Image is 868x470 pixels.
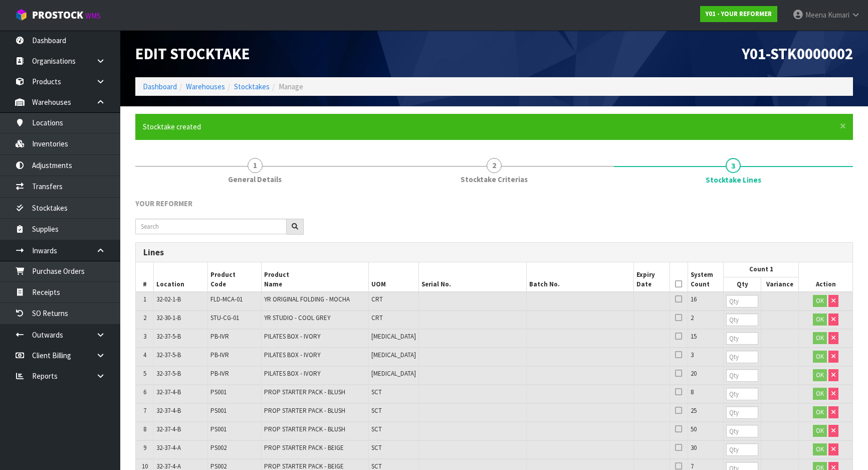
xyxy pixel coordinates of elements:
th: Location [154,262,207,292]
th: Action [799,262,852,292]
button: OK [813,295,827,307]
span: [MEDICAL_DATA] [371,332,416,341]
span: [MEDICAL_DATA] [371,369,416,378]
span: 3 [726,158,741,173]
span: 8 [143,425,146,433]
a: Dashboard [143,82,177,91]
span: PS002 [210,443,227,452]
span: PILATES BOX - IVORY [264,369,320,378]
span: Stocktake created [143,122,201,131]
span: STU-CG-01 [210,314,239,322]
span: 2 [487,158,502,173]
input: Qty [726,388,758,400]
span: OK [816,315,824,324]
a: Stocktakes [234,82,270,91]
th: Variance [761,277,799,292]
span: 32-37-5-B [156,332,181,341]
span: OK [816,408,824,416]
span: SCT [371,406,382,415]
span: PROP STARTER PACK - BEIGE [264,443,344,452]
button: OK [813,443,827,455]
span: 32-02-1-B [156,295,181,303]
span: General Details [228,174,282,185]
span: SCT [371,388,382,396]
span: × [840,119,846,133]
h3: Lines [143,248,845,257]
span: 16 [691,295,697,303]
span: OK [816,389,824,398]
th: Product Code [207,262,261,292]
span: 25 [691,406,697,415]
input: Qty [726,351,758,363]
input: Qty [726,314,758,326]
span: 8 [691,388,694,396]
span: PS001 [210,388,227,396]
span: Meena [805,10,826,20]
th: Product Name [261,262,369,292]
span: CRT [371,295,383,303]
a: Warehouses [186,82,225,91]
span: YR ORIGINAL FOLDING - MOCHA [264,295,350,303]
span: 15 [691,332,697,341]
span: PB-IVR [210,332,229,341]
span: 32-30-1-B [156,314,181,322]
span: 50 [691,425,697,433]
small: WMS [85,11,101,21]
span: Manage [279,82,303,91]
span: 6 [143,388,146,396]
span: 9 [143,443,146,452]
span: 3 [691,351,694,359]
span: PILATES BOX - IVORY [264,332,320,341]
input: Search [135,219,287,234]
span: 32-37-4-B [156,406,181,415]
input: Qty [726,425,758,437]
span: 5 [143,369,146,378]
span: OK [816,334,824,342]
input: Qty [726,295,758,307]
span: Kumari [828,10,849,20]
th: Count 1 [724,262,799,277]
span: PS001 [210,425,227,433]
span: 32-37-4-A [156,443,181,452]
th: Qty [724,277,761,292]
button: OK [813,351,827,363]
th: UOM [369,262,419,292]
strong: Y01 - YOUR REFORMER [706,10,772,18]
span: 3 [143,332,146,341]
span: PS001 [210,406,227,415]
span: Edit Stocktake [135,44,250,63]
button: OK [813,388,827,400]
th: # [136,262,154,292]
span: Stocktake Criterias [461,174,528,185]
span: PROP STARTER PACK - BLUSH [264,425,345,433]
span: SCT [371,443,382,452]
span: Y01-STK0000002 [742,44,853,63]
button: OK [813,425,827,437]
span: SCT [371,425,382,433]
input: Qty [726,406,758,419]
span: [MEDICAL_DATA] [371,351,416,359]
span: 1 [143,295,146,303]
span: PROP STARTER PACK - BLUSH [264,406,345,415]
span: OK [816,296,824,305]
span: PILATES BOX - IVORY [264,351,320,359]
span: 30 [691,443,697,452]
span: OK [816,426,824,435]
span: YR STUDIO - COOL GREY [264,314,330,322]
span: 32-37-4-B [156,425,181,433]
button: OK [813,406,827,418]
button: OK [813,314,827,326]
input: Qty [726,443,758,456]
input: Qty [726,369,758,382]
img: cube-alt.png [15,9,28,21]
span: YOUR REFORMER [135,199,192,208]
span: PROP STARTER PACK - BLUSH [264,388,345,396]
span: 2 [143,314,146,322]
span: OK [816,445,824,453]
th: Serial No. [419,262,527,292]
span: 32-37-5-B [156,369,181,378]
span: ProStock [32,9,83,22]
span: PB-IVR [210,351,229,359]
span: Stocktake Lines [706,175,761,185]
span: 2 [691,314,694,322]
